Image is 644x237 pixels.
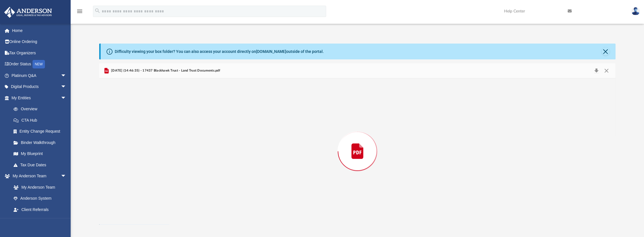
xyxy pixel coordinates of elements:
[602,48,610,55] button: Close
[8,126,75,137] a: Entity Change Request
[4,25,75,36] a: Home
[601,67,612,75] button: Close
[4,81,75,92] a: Digital Productsarrow_drop_down
[61,70,72,81] span: arrow_drop_down
[99,63,615,224] div: Preview
[591,67,602,75] button: Download
[4,215,72,227] a: My Documentsarrow_drop_down
[4,92,75,104] a: My Entitiesarrow_drop_down
[4,59,75,70] a: Order StatusNEW
[61,171,72,182] span: arrow_drop_down
[8,137,75,148] a: Binder Walkthrough
[631,7,640,15] img: User Pic
[4,36,75,48] a: Online Ordering
[76,8,83,15] i: menu
[61,92,72,104] span: arrow_drop_down
[8,148,72,160] a: My Blueprint
[8,159,75,171] a: Tax Due Dates
[8,204,72,215] a: Client Referrals
[8,104,75,115] a: Overview
[76,11,83,15] a: menu
[3,7,54,18] img: Anderson Advisors Platinum Portal
[8,193,72,204] a: Anderson System
[8,115,75,126] a: CTA Hub
[114,49,324,55] div: Difficulty viewing your box folder? You can also access your account directly on outside of the p...
[110,68,220,73] span: [DATE] (14:46:35) - 17437 Blackhawk Trust - Land Trust Documents.pdf
[61,81,72,93] span: arrow_drop_down
[4,70,75,81] a: Platinum Q&Aarrow_drop_down
[4,47,75,59] a: Tax Organizers
[32,60,45,68] div: NEW
[8,182,69,193] a: My Anderson Team
[4,171,72,182] a: My Anderson Teamarrow_drop_down
[256,49,286,54] a: [DOMAIN_NAME]
[94,8,101,14] i: search
[61,215,72,227] span: arrow_drop_down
